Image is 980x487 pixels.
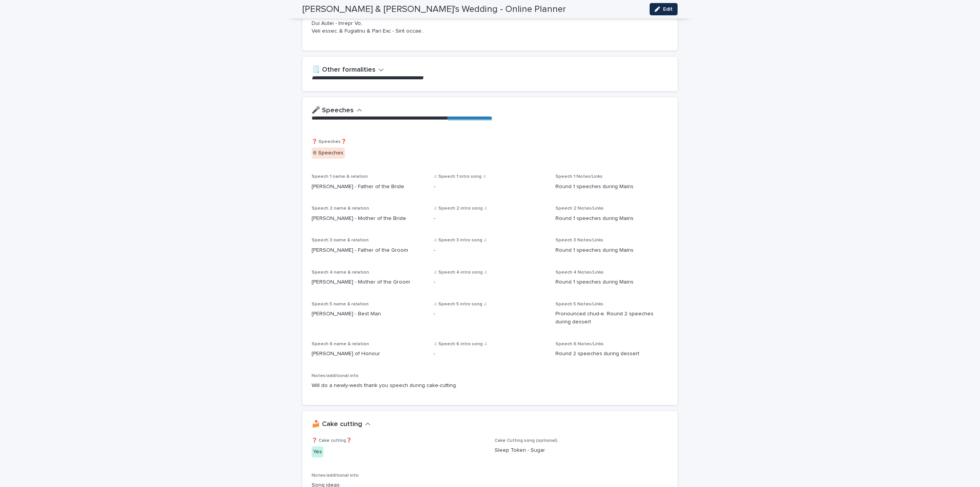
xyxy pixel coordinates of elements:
[312,446,323,457] div: Yes
[495,438,557,443] span: Cake Cutting song (optional)
[312,107,354,115] h2: 🎤 Speeches
[312,66,384,74] button: 🗒️ Other formalities
[434,342,487,346] span: ♫ Speech 6 intro song ♫
[555,342,604,346] span: Speech 6 Notes/Links
[434,215,435,223] p: -
[434,310,435,318] p: -
[555,246,668,254] p: Round 1 speeches during Mains
[312,302,369,307] span: Speech 5 name & relation
[555,183,634,191] p: Round 1 speeches during Mains
[312,350,425,358] p: [PERSON_NAME] of Honour
[434,206,487,211] span: ♫ Speech 2 intro song ♫
[495,446,668,454] p: Sleep Token - Sugar
[312,139,346,144] span: ❓ Speeches❓
[312,215,425,223] p: [PERSON_NAME] - Mother of the Bride
[555,302,603,307] span: Speech 5 Notes/Links
[312,473,359,478] span: Notes/additional info
[663,7,673,12] span: Edit
[312,238,369,243] span: Speech 3 name & relation
[312,310,425,318] p: [PERSON_NAME] - Best Man
[555,206,604,211] span: Speech 2 Notes/Links
[312,148,345,159] div: 6 Speeches
[312,183,425,191] p: [PERSON_NAME] - Father of the Bride
[312,382,668,390] p: Will do a newly-weds thank you speech during cake-cutting.
[312,278,425,286] p: [PERSON_NAME] - Mother of the Groom
[555,215,668,223] p: Round 1 speeches during Mains
[434,238,487,243] span: ♫ Speech 3 intro song ♫
[650,3,678,15] button: Edit
[555,174,603,179] span: Speech 1 Notes/Links
[312,342,369,346] span: Speech 6 name & relation
[312,374,359,378] span: Notes/additional info
[312,420,371,429] button: 🍰 Cake cutting
[434,183,435,191] p: -
[555,278,668,286] p: Round 1 speeches during Mains
[312,270,369,275] span: Speech 4 name & relation
[434,270,487,275] span: ♫ Speech 4 intro song ♫
[312,66,376,74] h2: 🗒️ Other formalities
[312,107,362,115] button: 🎤 Speeches
[434,302,487,307] span: ♫ Speech 5 intro song ♫
[312,420,362,429] h2: 🍰 Cake cutting
[434,174,486,179] span: ♫ Speech 1 intro song ♫
[312,174,368,179] span: Speech 1 name & relation
[434,246,435,254] p: -
[555,238,603,243] span: Speech 3 Notes/Links
[434,350,435,358] p: -
[312,246,425,254] p: [PERSON_NAME] - Father of the Groom
[555,310,668,326] p: Pronounced chud-e. Round 2 speeches during dessert
[434,278,435,286] p: -
[555,350,668,358] p: Round 2 speeches during dessert
[312,206,369,211] span: Speech 2 name & relation
[555,270,604,275] span: Speech 4 Notes/Links
[302,4,566,15] h2: [PERSON_NAME] & [PERSON_NAME]'s Wedding - Online Planner
[312,438,352,443] span: ❓ Cake cutting❓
